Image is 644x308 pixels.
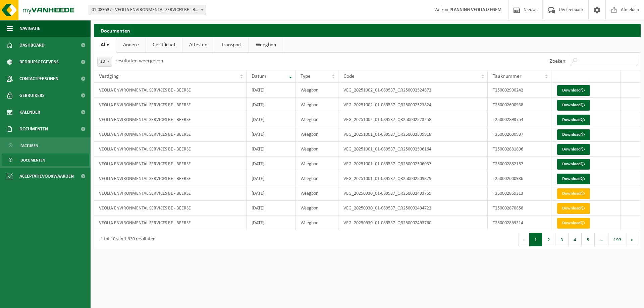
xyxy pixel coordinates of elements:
a: Download [557,218,590,229]
button: 2 [542,233,555,246]
td: T250002881896 [488,142,551,157]
td: VEG_20251001_01-089537_QR250002509918 [338,127,488,142]
td: VEG_20251002_01-089537_QR250002523258 [338,112,488,127]
button: 1 [529,233,542,246]
a: Download [557,188,590,199]
span: Code [343,74,355,79]
td: Weegbon [296,157,339,171]
td: T250002600936 [488,171,551,186]
a: Alle [94,37,116,53]
span: Contactpersonen [19,70,58,87]
td: [DATE] [247,112,295,127]
td: Weegbon [296,215,339,230]
button: Previous [519,233,529,246]
a: Download [557,129,590,140]
a: Documenten [2,153,89,166]
td: T250002869313 [488,186,551,201]
td: VEG_20251002_01-089537_QR250002524872 [338,83,488,98]
td: Weegbon [296,98,339,112]
td: VEOLIA ENVIRONMENTAL SERVICES BE - BEERSE [94,171,247,186]
td: Weegbon [296,112,339,127]
td: Weegbon [296,171,339,186]
a: Download [557,85,590,96]
a: Download [557,100,590,111]
td: VEG_20250930_01-089537_QR250002493760 [338,215,488,230]
span: 01-089537 - VEOLIA ENVIRONMENTAL SERVICES BE - BEERSE [89,5,206,15]
a: Weegbon [249,37,283,53]
span: Datum [252,74,266,79]
span: … [595,233,608,246]
span: 01-089537 - VEOLIA ENVIRONMENTAL SERVICES BE - BEERSE [89,5,206,15]
a: Facturen [2,139,89,152]
span: Acceptatievoorwaarden [19,168,74,185]
td: [DATE] [247,201,295,215]
td: [DATE] [247,83,295,98]
td: [DATE] [247,142,295,157]
td: Weegbon [296,127,339,142]
td: VEOLIA ENVIRONMENTAL SERVICES BE - BEERSE [94,215,247,230]
td: Weegbon [296,142,339,157]
span: Gebruikers [19,87,45,104]
td: VEOLIA ENVIRONMENTAL SERVICES BE - BEERSE [94,157,247,171]
td: VEG_20250930_01-089537_QR250002494722 [338,201,488,215]
td: [DATE] [247,98,295,112]
span: Type [301,74,311,79]
span: Dashboard [19,37,45,54]
td: Weegbon [296,83,339,98]
td: VEOLIA ENVIRONMENTAL SERVICES BE - BEERSE [94,201,247,215]
span: 10 [97,57,112,67]
td: Weegbon [296,201,339,215]
td: VEG_20251001_01-089537_QR250002506037 [338,157,488,171]
span: Facturen [20,139,38,152]
td: VEG_20251002_01-089537_QR250002523824 [338,98,488,112]
a: Attesten [182,37,214,53]
td: [DATE] [247,215,295,230]
a: Download [557,174,590,184]
a: Download [557,144,590,155]
td: T250002870858 [488,201,551,215]
a: Download [557,115,590,125]
div: 1 tot 10 van 1,930 resultaten [97,234,155,246]
a: Transport [214,37,249,53]
button: 5 [582,233,595,246]
button: Next [627,233,637,246]
td: [DATE] [247,171,295,186]
td: VEOLIA ENVIRONMENTAL SERVICES BE - BEERSE [94,83,247,98]
span: Kalender [19,104,40,121]
h2: Documenten [94,24,641,37]
a: Certificaat [146,37,182,53]
td: VEG_20250930_01-089537_QR250002493759 [338,186,488,201]
span: Documenten [20,154,45,167]
a: Download [557,159,590,170]
a: Andere [116,37,146,53]
td: T250002900242 [488,83,551,98]
button: 3 [555,233,569,246]
span: Taaknummer [493,74,522,79]
td: T250002882157 [488,157,551,171]
span: Documenten [19,121,48,137]
button: 193 [608,233,627,246]
td: VEG_20251001_01-089537_QR250002509879 [338,171,488,186]
td: VEOLIA ENVIRONMENTAL SERVICES BE - BEERSE [94,127,247,142]
span: Bedrijfsgegevens [19,54,59,70]
td: Weegbon [296,186,339,201]
td: T250002893754 [488,112,551,127]
td: VEOLIA ENVIRONMENTAL SERVICES BE - BEERSE [94,186,247,201]
span: Vestiging [99,74,119,79]
td: VEOLIA ENVIRONMENTAL SERVICES BE - BEERSE [94,98,247,112]
td: [DATE] [247,186,295,201]
span: 10 [98,57,112,66]
span: Navigatie [19,20,40,37]
td: T250002869314 [488,215,551,230]
strong: PLANNING VEOLIA IZEGEM [449,7,501,12]
a: Download [557,203,590,214]
label: Zoeken: [550,59,567,64]
td: VEG_20251001_01-089537_QR250002506164 [338,142,488,157]
td: T250002600938 [488,98,551,112]
td: [DATE] [247,127,295,142]
td: VEOLIA ENVIRONMENTAL SERVICES BE - BEERSE [94,142,247,157]
label: resultaten weergeven [115,58,163,64]
button: 4 [569,233,582,246]
td: T250002600937 [488,127,551,142]
td: [DATE] [247,157,295,171]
